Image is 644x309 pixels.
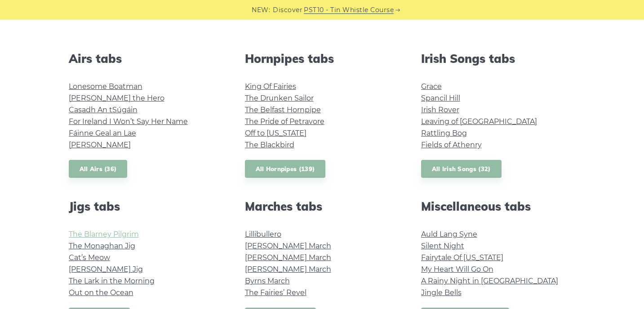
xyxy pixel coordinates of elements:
[69,199,223,213] h2: Jigs tabs
[245,277,290,285] a: Byrns March
[69,277,155,285] a: The Lark in the Morning
[245,117,324,126] a: The Pride of Petravore
[252,5,270,15] span: NEW:
[245,253,331,262] a: [PERSON_NAME] March
[421,253,503,262] a: Fairytale Of [US_STATE]
[421,106,459,114] a: Irish Rover
[245,230,281,238] a: Lillibullero
[69,141,131,149] a: [PERSON_NAME]
[69,52,223,66] h2: Airs tabs
[421,242,464,250] a: Silent Night
[69,129,136,137] a: Fáinne Geal an Lae
[69,82,142,91] a: Lonesome Boatman
[245,106,321,114] a: The Belfast Hornpipe
[421,277,558,285] a: A Rainy Night in [GEOGRAPHIC_DATA]
[69,242,135,250] a: The Monaghan Jig
[421,288,462,297] a: Jingle Bells
[69,106,138,114] a: Casadh An tSúgáin
[421,160,502,178] a: All Irish Songs (32)
[421,129,467,137] a: Rattling Bog
[421,52,576,66] h2: Irish Songs tabs
[421,117,537,126] a: Leaving of [GEOGRAPHIC_DATA]
[245,94,314,102] a: The Drunken Sailor
[421,141,482,149] a: Fields of Athenry
[245,82,296,91] a: King Of Fairies
[69,230,139,238] a: The Blarney Pilgrim
[69,117,188,126] a: For Ireland I Won’t Say Her Name
[245,160,326,178] a: All Hornpipes (139)
[69,265,143,274] a: [PERSON_NAME] Jig
[245,129,306,137] a: Off to [US_STATE]
[304,5,394,15] a: PST10 - Tin Whistle Course
[245,265,331,274] a: [PERSON_NAME] March
[245,288,306,297] a: The Fairies’ Revel
[245,242,331,250] a: [PERSON_NAME] March
[421,265,493,274] a: My Heart Will Go On
[421,82,442,91] a: Grace
[69,160,128,178] a: All Airs (36)
[69,253,110,262] a: Cat’s Meow
[421,94,460,102] a: Spancil Hill
[69,288,133,297] a: Out on the Ocean
[273,5,302,15] span: Discover
[245,199,400,213] h2: Marches tabs
[421,230,477,238] a: Auld Lang Syne
[245,52,400,66] h2: Hornpipes tabs
[245,141,294,149] a: The Blackbird
[421,199,576,213] h2: Miscellaneous tabs
[69,94,164,102] a: [PERSON_NAME] the Hero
